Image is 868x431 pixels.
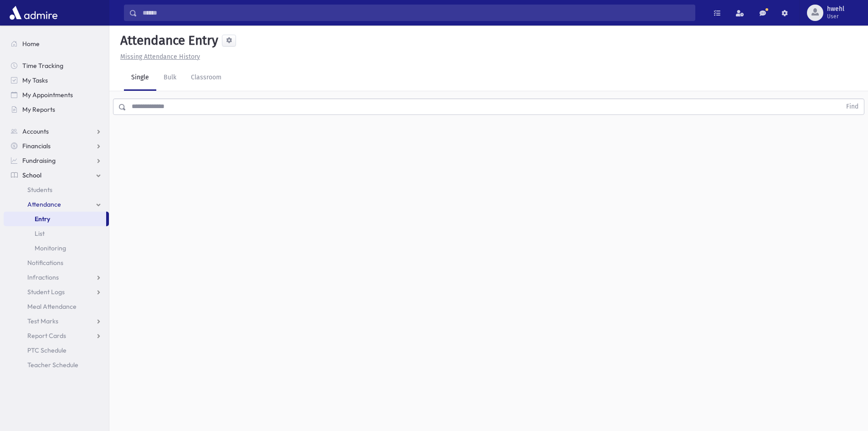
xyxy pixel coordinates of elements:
[22,156,56,165] span: Fundraising
[22,76,48,84] span: My Tasks
[124,65,156,91] a: Single
[22,40,40,48] span: Home
[4,73,109,88] a: My Tasks
[117,33,218,48] h5: Attendance Entry
[827,13,844,20] span: User
[22,171,41,179] span: School
[841,99,864,114] button: Find
[184,65,229,91] a: Classroom
[4,197,109,212] a: Attendance
[4,314,109,328] a: Test Marks
[22,62,63,70] span: Time Tracking
[4,241,109,255] a: Monitoring
[4,168,109,182] a: School
[27,317,58,325] span: Test Marks
[4,328,109,343] a: Report Cards
[4,182,109,197] a: Students
[4,102,109,117] a: My Reports
[4,270,109,285] a: Infractions
[22,142,51,150] span: Financials
[27,259,63,267] span: Notifications
[137,5,695,21] input: Search
[27,288,65,296] span: Student Logs
[117,53,200,61] a: Missing Attendance History
[35,244,66,252] span: Monitoring
[27,346,67,354] span: PTC Schedule
[4,343,109,358] a: PTC Schedule
[4,212,106,226] a: Entry
[22,127,49,135] span: Accounts
[120,53,200,61] u: Missing Attendance History
[35,215,50,223] span: Entry
[4,255,109,270] a: Notifications
[4,285,109,299] a: Student Logs
[4,358,109,372] a: Teacher Schedule
[4,139,109,153] a: Financials
[4,124,109,139] a: Accounts
[27,200,61,208] span: Attendance
[27,332,66,340] span: Report Cards
[4,299,109,314] a: Meal Attendance
[35,229,45,238] span: List
[156,65,184,91] a: Bulk
[27,273,59,281] span: Infractions
[4,153,109,168] a: Fundraising
[4,36,109,51] a: Home
[7,4,60,22] img: AdmirePro
[22,91,73,99] span: My Appointments
[827,5,844,13] span: hwehl
[4,226,109,241] a: List
[22,105,55,114] span: My Reports
[4,88,109,102] a: My Appointments
[27,302,77,311] span: Meal Attendance
[4,58,109,73] a: Time Tracking
[27,361,78,369] span: Teacher Schedule
[27,186,52,194] span: Students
